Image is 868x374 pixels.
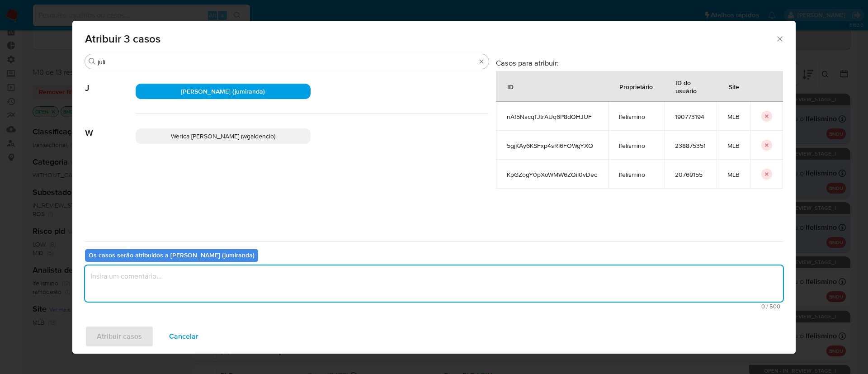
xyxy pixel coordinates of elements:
span: MLB [727,170,740,179]
span: KpGZogY0pXoWMW6ZQiI0vDec [507,170,597,179]
span: 20769155 [675,170,706,179]
span: Werica [PERSON_NAME] (wgaldencio) [171,132,275,141]
button: Buscar [89,58,96,65]
b: Os casos serão atribuídos a [PERSON_NAME] (jumiranda) [89,251,255,260]
h3: Casos para atribuir: [496,58,783,67]
span: [PERSON_NAME] (jumiranda) [181,87,265,96]
span: W [85,114,136,138]
span: Máximo 500 caracteres [88,303,780,309]
button: icon-button [761,169,772,180]
div: ID do usuário [665,71,716,101]
span: lfelismino [619,113,653,121]
button: Cancelar [157,326,210,347]
div: Werica [PERSON_NAME] (wgaldencio) [136,128,311,144]
span: 190773194 [675,113,706,121]
button: icon-button [761,140,772,151]
span: Cancelar [169,327,198,346]
input: Analista de pesquisa [98,58,476,66]
button: Fechar a janela [775,34,783,43]
span: J [85,69,136,94]
div: Site [718,76,750,97]
div: assign-modal [72,21,796,354]
button: icon-button [761,111,772,122]
div: Proprietário [609,76,664,97]
div: [PERSON_NAME] (jumiranda) [136,84,311,99]
div: ID [496,76,524,97]
span: lfelismino [619,142,653,150]
span: MLB [727,142,740,150]
span: Atribuir 3 casos [85,33,775,44]
span: MLB [727,113,740,121]
span: 5gjKAy6KSFxp4sRI6FOWgYXQ [507,142,597,150]
span: lfelismino [619,170,653,179]
button: Borrar [478,58,485,65]
span: 238875351 [675,142,706,150]
span: nAf5NscqTJtrAUq6P8dQHJUF [507,113,597,121]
